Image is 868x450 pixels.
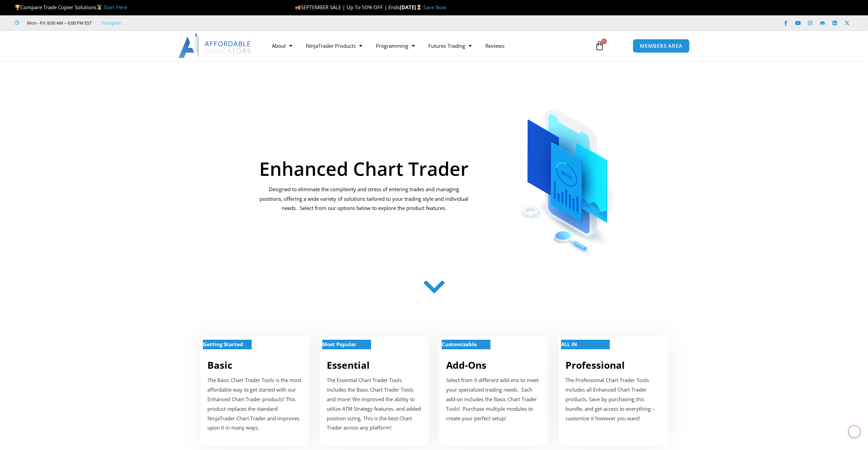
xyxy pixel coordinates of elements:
a: Futures Trading [422,38,479,54]
strong: [DATE] [400,4,423,11]
span: 0 [601,39,607,44]
a: Save Now [423,4,446,11]
a: Basic [207,358,232,371]
span: Compare Trade Copier Solutions [15,4,127,11]
strong: Most Popular [322,341,356,348]
strong: Customizable [442,341,477,348]
span: Mon - Fri: 8:00 AM – 6:00 PM EST [25,19,92,27]
a: Trustpilot [101,19,121,27]
a: Reviews [479,38,511,54]
span: MEMBERS AREA [640,43,682,48]
a: Add-Ons [446,358,486,371]
p: Designed to eliminate the complexity and stress of entering trades and managing positions, offeri... [259,185,469,213]
img: 🍂 [295,5,300,10]
strong: Getting Started [203,341,243,348]
strong: ALL IN [561,341,577,348]
a: MEMBERS AREA [633,39,690,53]
p: The Basic Chart Trader Tools is the most affordable way to get started with our Enhanced Chart Tr... [207,376,303,433]
img: ChartTrader | Affordable Indicators – NinjaTrader [499,92,638,258]
img: LogoAI | Affordable Indicators – NinjaTrader [178,33,252,58]
a: 0 [585,36,615,56]
img: 🥇 [97,5,102,10]
a: Programming [369,38,422,54]
a: About [265,38,299,54]
p: Select from 9 different add-ons to meet your specialized trading needs. Each add-on includes the ... [446,376,542,423]
img: 🏆 [15,5,20,10]
a: Essential [327,358,370,371]
p: The Professional Chart Trader Tools includes all Enhanced Chart Trader products. Save by purchasi... [565,376,661,423]
a: Start Here [104,4,127,11]
a: NinjaTrader Products [299,38,369,54]
nav: Menu [265,38,587,54]
p: The Essential Chart Trader Tools includes the Basic Chart Trader Tools and more! We improved the ... [327,376,422,433]
span: SEPTEMBER SALE | Up To 50% OFF | Ends [295,4,400,11]
img: ⌛ [416,5,422,10]
a: Professional [565,358,625,371]
h1: Enhanced Chart Trader [259,159,469,178]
